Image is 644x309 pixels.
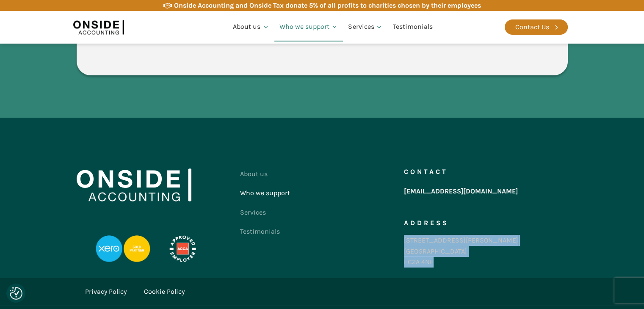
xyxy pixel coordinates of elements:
a: Who we support [240,183,290,203]
h5: Address [404,220,449,226]
a: Contact Us [505,19,568,35]
a: Testimonials [388,13,438,41]
a: About us [240,164,290,184]
a: Cookie Policy [144,286,185,297]
img: Revisit consent button [10,287,22,300]
button: Consent Preferences [10,287,22,300]
img: Onside Accounting [77,168,191,201]
img: Onside Accounting [73,17,124,37]
h5: Contact [404,168,448,175]
a: Services [240,203,290,222]
a: Services [343,13,388,41]
a: Testimonials [240,222,290,241]
img: APPROVED-EMPLOYER-PROFESSIONAL-DEVELOPMENT-REVERSED_LOGO [159,235,206,262]
a: Privacy Policy [85,286,127,297]
a: Who we support [274,13,343,41]
div: Contact Us [515,22,549,33]
div: [STREET_ADDRESS][PERSON_NAME] [GEOGRAPHIC_DATA] EC2A 4NE [404,235,518,268]
a: About us [228,13,274,41]
a: [EMAIL_ADDRESS][DOMAIN_NAME] [404,184,518,199]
